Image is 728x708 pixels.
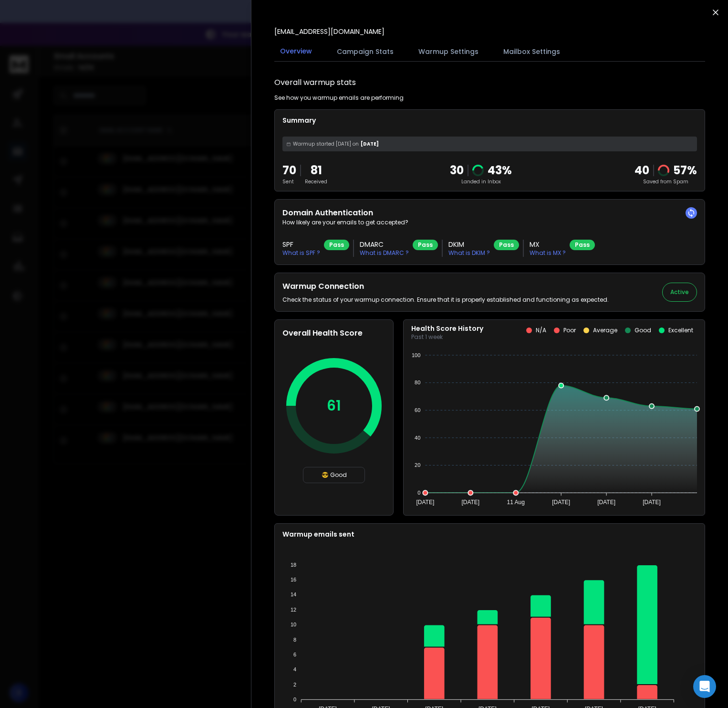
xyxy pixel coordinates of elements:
[291,562,296,568] tspan: 18
[415,435,420,441] tspan: 40
[291,607,296,613] tspan: 12
[293,666,296,672] tspan: 4
[305,178,327,185] p: Received
[274,94,404,102] p: See how you warmup emails are performing
[416,499,434,506] tspan: [DATE]
[530,249,566,257] p: What is MX ?
[634,178,697,185] p: Saved from Spam
[293,652,296,657] tspan: 6
[282,529,697,539] p: Warmup emails sent
[662,283,697,302] button: Active
[412,352,420,358] tspan: 100
[643,499,661,506] tspan: [DATE]
[282,219,697,226] p: How likely are your emails to get accepted?
[305,163,327,178] p: 81
[673,163,697,178] p: 57 %
[417,490,420,496] tspan: 0
[597,499,615,506] tspan: [DATE]
[634,162,649,178] strong: 40
[415,407,420,413] tspan: 60
[415,462,420,468] tspan: 20
[450,163,464,178] p: 30
[530,240,566,249] h3: MX
[291,577,296,582] tspan: 16
[282,116,697,125] p: Summary
[282,281,609,292] h2: Warmup Connection
[303,467,365,483] div: 😎 Good
[507,499,525,506] tspan: 11 Aug
[448,249,490,257] p: What is DKIM ?
[282,296,609,304] p: Check the status of your warmup connection. Ensure that it is properly established and functionin...
[668,327,693,334] p: Excellent
[360,249,409,257] p: What is DMARC ?
[293,697,296,702] tspan: 0
[282,178,296,185] p: Sent
[461,499,479,506] tspan: [DATE]
[693,675,716,698] div: Open Intercom Messenger
[634,327,651,334] p: Good
[282,207,697,219] h2: Domain Authentication
[331,41,399,62] button: Campaign Stats
[360,240,409,249] h3: DMARC
[450,178,512,185] p: Landed in Inbox
[593,327,617,334] p: Average
[552,499,570,506] tspan: [DATE]
[291,592,296,597] tspan: 14
[293,140,359,148] span: Warmup started [DATE] on
[413,240,438,250] div: Pass
[274,27,385,36] p: [EMAIL_ADDRESS][DOMAIN_NAME]
[488,163,512,178] p: 43 %
[274,41,318,63] button: Overview
[291,622,296,627] tspan: 10
[282,137,697,151] div: [DATE]
[274,77,356,88] h1: Overall warmup stats
[494,240,519,250] div: Pass
[293,637,296,643] tspan: 8
[563,327,576,334] p: Poor
[293,682,296,687] tspan: 2
[411,333,483,341] p: Past 1 week
[448,240,490,249] h3: DKIM
[498,41,566,62] button: Mailbox Settings
[282,240,320,249] h3: SPF
[327,397,341,414] p: 61
[536,327,546,334] p: N/A
[282,328,385,339] h2: Overall Health Score
[411,324,483,333] p: Health Score History
[282,163,296,178] p: 70
[413,41,484,62] button: Warmup Settings
[570,240,595,250] div: Pass
[282,249,320,257] p: What is SPF ?
[415,380,420,385] tspan: 80
[324,240,349,250] div: Pass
